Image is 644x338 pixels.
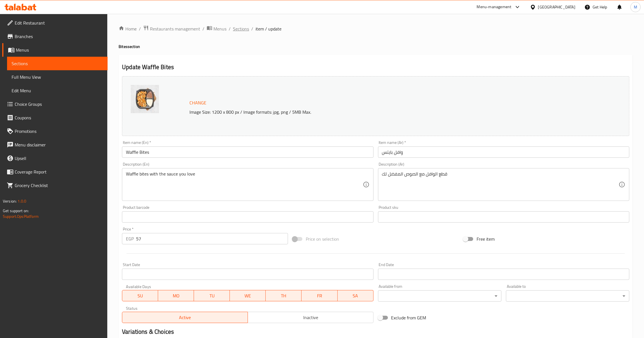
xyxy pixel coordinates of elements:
[194,290,230,301] button: TU
[266,290,302,301] button: TH
[15,101,103,107] span: Choice Groups
[122,146,373,158] input: Enter name En
[160,292,192,300] span: MO
[2,111,108,124] a: Coupons
[7,70,108,84] a: Full Menu View
[233,25,249,32] a: Sections
[2,97,108,111] a: Choice Groups
[150,25,200,32] span: Restaurants management
[15,168,103,175] span: Coverage Report
[126,171,363,198] textarea: Waffle bites with the sauce you love
[7,84,108,97] a: Edit Menu
[2,43,108,57] a: Menus
[378,211,629,223] input: Please enter product sku
[16,47,103,53] span: Menus
[304,292,335,300] span: FR
[2,179,108,192] a: Grocery Checklist
[15,114,103,121] span: Coupons
[268,292,299,300] span: TH
[143,25,200,32] a: Restaurants management
[256,25,281,32] span: item / update
[248,312,374,323] button: Inactive
[125,292,156,300] span: SU
[213,25,226,32] span: Menus
[189,99,206,107] span: Change
[3,207,29,214] span: Get support on:
[15,19,103,26] span: Edit Restaurant
[477,236,495,242] span: Free item
[119,25,137,32] a: Home
[119,25,633,32] nav: breadcrumb
[131,85,159,113] img: 10052022_Talabat_Egypt_Ch637882138611882102.jpg
[196,292,228,300] span: TU
[378,146,629,158] input: Enter name Ar
[2,152,108,165] a: Upsell
[12,60,103,67] span: Sections
[18,197,26,205] span: 1.0.0
[122,312,248,323] button: Active
[122,290,158,301] button: SU
[136,233,288,244] input: Please enter price
[251,25,253,32] li: /
[15,128,103,135] span: Promotions
[229,25,231,32] li: /
[306,236,339,242] span: Price on selection
[12,74,103,80] span: Full Menu View
[15,182,103,189] span: Grocery Checklist
[340,292,371,300] span: SA
[634,4,637,10] span: M
[119,44,633,49] h4: Bites section
[15,33,103,40] span: Branches
[122,328,629,336] h2: Variations & Choices
[382,171,619,198] textarea: قطع الوافل مع الصوص المفضل لك
[506,290,629,302] div: ​
[126,235,134,242] p: EGP
[3,213,39,220] a: Support.OpsPlatform
[538,4,575,10] div: [GEOGRAPHIC_DATA]
[12,87,103,94] span: Edit Menu
[2,30,108,43] a: Branches
[230,290,266,301] button: WE
[2,16,108,30] a: Edit Restaurant
[125,313,246,322] span: Active
[15,141,103,148] span: Menu disclaimer
[187,109,555,115] p: Image Size: 1200 x 800 px / Image formats: jpg, png / 5MB Max.
[202,25,204,32] li: /
[2,138,108,152] a: Menu disclaimer
[122,211,373,223] input: Please enter product barcode
[232,292,263,300] span: WE
[477,4,512,10] div: Menu-management
[158,290,194,301] button: MO
[302,290,337,301] button: FR
[3,197,17,205] span: Version:
[391,314,426,321] span: Exclude from GEM
[122,63,629,71] h2: Update Waffle Bites
[207,25,226,32] a: Menus
[2,165,108,179] a: Coverage Report
[250,313,371,322] span: Inactive
[378,290,501,302] div: ​
[2,124,108,138] a: Promotions
[139,25,141,32] li: /
[187,97,209,109] button: Change
[7,57,108,70] a: Sections
[15,155,103,162] span: Upsell
[338,290,374,301] button: SA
